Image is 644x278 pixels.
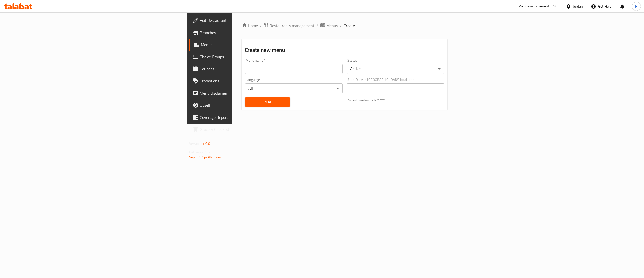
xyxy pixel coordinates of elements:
[189,123,294,135] a: Grocery Checklist
[635,4,637,9] span: H
[245,97,290,107] button: Create
[200,54,290,60] span: Choice Groups
[200,102,290,108] span: Upsell
[249,99,286,105] span: Create
[189,99,294,111] a: Upsell
[200,126,290,132] span: Grocery Checklist
[242,22,447,29] nav: breadcrumb
[326,23,338,29] span: Menus
[316,23,318,29] li: /
[189,87,294,99] a: Menu disclaimer
[200,114,290,120] span: Coverage Report
[189,63,294,75] a: Coupons
[189,14,294,26] a: Edit Restaurant
[189,39,294,51] a: Menus
[245,83,342,93] div: All
[320,22,338,29] a: Menus
[200,30,290,36] span: Branches
[189,75,294,87] a: Promotions
[347,64,444,74] div: Active
[348,98,444,103] p: Current time in Jordan is [DATE]
[200,78,290,84] span: Promotions
[340,23,342,29] li: /
[201,42,290,48] span: Menus
[200,17,290,23] span: Edit Restaurant
[189,154,221,160] a: Support.OpsPlatform
[202,140,210,147] span: 1.0.0
[189,26,294,39] a: Branches
[573,4,583,9] div: Jordan
[189,140,202,147] span: Version:
[189,149,212,155] span: Get support on:
[245,64,342,74] input: Please enter Menu name
[245,46,444,54] h2: Create new menu
[344,23,355,29] span: Create
[518,3,549,9] div: Menu-management
[189,51,294,63] a: Choice Groups
[189,111,294,123] a: Coverage Report
[200,90,290,96] span: Menu disclaimer
[200,66,290,72] span: Coupons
